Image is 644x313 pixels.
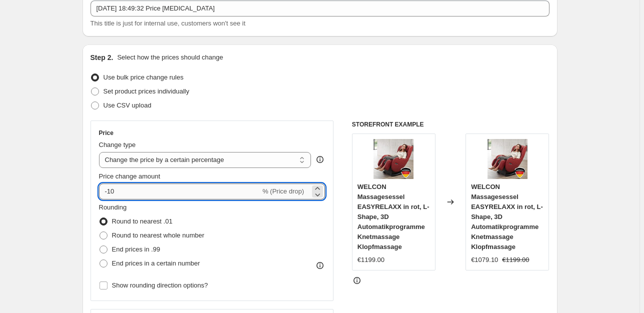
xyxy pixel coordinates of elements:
span: End prices in .99 [112,245,160,253]
span: % (Price drop) [262,187,304,195]
span: Rounding [99,203,127,211]
span: Price change amount [99,172,160,180]
span: Change type [99,141,136,148]
span: Round to nearest whole number [112,231,204,239]
span: End prices in a certain number [112,259,200,267]
span: WELCON Massagesessel EASYRELAXX in rot, L-Shape, 3D Automatikprogramme Knetmassage Klopfmassage [357,183,429,250]
div: €1199.00 [357,255,384,265]
div: help [315,154,325,164]
span: WELCON Massagesessel EASYRELAXX in rot, L-Shape, 3D Automatikprogramme Knetmassage Klopfmassage [471,183,543,250]
span: Round to nearest .01 [112,217,172,225]
h6: STOREFRONT EXAMPLE [352,120,549,128]
p: Select how the prices should change [117,52,223,62]
span: Use CSV upload [103,101,151,109]
span: Set product prices individually [103,87,189,95]
span: This title is just for internal use, customers won't see it [90,19,245,27]
span: Show rounding direction options? [112,281,208,289]
strike: €1199.00 [502,255,529,265]
span: Use bulk price change rules [103,73,183,81]
input: 30% off holiday sale [90,0,549,16]
h2: Step 2. [90,52,113,62]
div: €1079.10 [471,255,498,265]
input: -15 [99,183,260,199]
img: 81w2-3vUYML._AC_SL1500_80x.jpg [373,139,413,179]
h3: Price [99,129,113,137]
img: 81w2-3vUYML._AC_SL1500_80x.jpg [487,139,527,179]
